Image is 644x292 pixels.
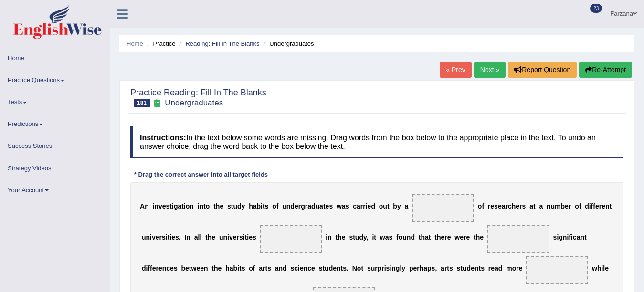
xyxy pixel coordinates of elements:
[512,202,516,210] b: h
[425,233,429,241] b: a
[529,202,533,210] b: a
[286,202,291,210] b: n
[390,264,391,272] b: i
[571,233,573,241] b: i
[526,256,588,284] span: Drop target
[429,233,431,241] b: t
[259,264,263,272] b: a
[551,202,555,210] b: u
[498,264,503,272] b: d
[154,202,158,210] b: n
[253,233,256,241] b: s
[214,264,218,272] b: h
[374,233,376,241] b: t
[565,202,569,210] b: e
[239,233,243,241] b: s
[130,126,623,158] h4: In the text below some words are missing. Drag words from the box below to the appropriate place ...
[454,233,460,241] b: w
[253,202,257,210] b: a
[383,202,387,210] b: u
[231,202,233,210] b: t
[0,47,109,66] a: Home
[150,264,152,272] b: f
[152,202,154,210] b: i
[156,233,159,241] b: e
[158,264,162,272] b: e
[337,264,341,272] b: n
[298,202,301,210] b: r
[516,202,519,210] b: e
[130,88,266,107] h2: Practice Reading: Fill In The Blanks
[384,264,386,272] b: i
[563,233,567,241] b: n
[229,233,233,241] b: v
[152,99,162,108] small: Exam occurring question
[168,233,170,241] b: t
[357,202,360,210] b: a
[495,264,498,272] b: a
[236,233,239,241] b: r
[610,202,612,210] b: t
[440,62,471,78] a: « Prev
[245,233,247,241] b: t
[196,264,200,272] b: e
[387,202,390,210] b: t
[519,202,522,210] b: r
[243,233,245,241] b: i
[142,264,146,272] b: d
[249,233,253,241] b: e
[579,202,581,210] b: f
[301,202,305,210] b: g
[407,233,411,241] b: n
[539,202,543,210] b: a
[343,264,347,272] b: s
[223,233,227,241] b: n
[208,233,212,241] b: h
[184,233,186,241] b: I
[0,69,109,88] a: Practice Questions
[413,264,417,272] b: e
[0,157,109,176] a: Strategy Videos
[225,264,230,272] b: h
[577,233,581,241] b: a
[508,62,577,78] button: Report Question
[282,202,286,210] b: u
[145,202,149,210] b: n
[397,202,401,210] b: y
[412,194,474,222] span: Drop target
[599,202,602,210] b: r
[506,264,512,272] b: m
[242,264,245,272] b: s
[437,233,441,241] b: h
[488,202,490,210] b: r
[206,202,210,210] b: o
[421,233,425,241] b: h
[522,202,526,210] b: s
[589,202,591,210] b: i
[307,202,311,210] b: a
[349,233,353,241] b: s
[491,264,495,272] b: e
[372,233,374,241] b: i
[178,202,181,210] b: a
[353,233,355,241] b: t
[368,202,371,210] b: e
[146,233,150,241] b: n
[371,202,375,210] b: d
[584,233,587,241] b: t
[508,202,512,210] b: c
[194,233,198,241] b: a
[265,264,267,272] b: t
[263,264,265,272] b: r
[547,202,551,210] b: n
[166,233,168,241] b: i
[294,264,298,272] b: c
[494,202,498,210] b: s
[249,202,253,210] b: h
[185,264,189,272] b: e
[158,202,162,210] b: v
[211,233,215,241] b: e
[140,134,186,142] b: Instructions:
[342,233,346,241] b: e
[186,233,190,241] b: n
